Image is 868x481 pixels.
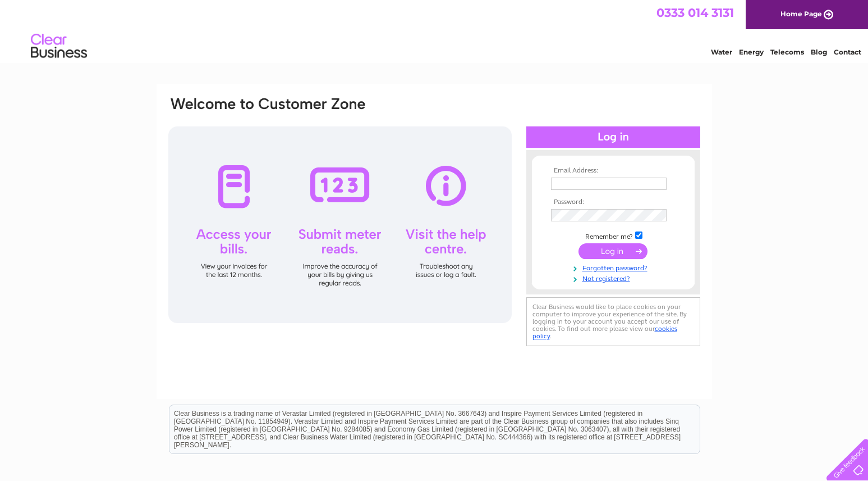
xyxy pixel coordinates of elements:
[578,243,647,259] input: Submit
[811,48,827,56] a: Blog
[551,273,678,283] a: Not registered?
[548,198,678,206] th: Password:
[770,48,804,56] a: Telecoms
[834,48,861,56] a: Contact
[711,48,732,56] a: Water
[548,230,678,241] td: Remember me?
[548,167,678,175] th: Email Address:
[551,262,678,273] a: Forgotten password?
[169,6,700,55] div: Clear Business is a trading name of Verastar Limited (registered in [GEOGRAPHIC_DATA] No. 3667643...
[30,29,88,63] img: logo.png
[739,48,764,56] a: Energy
[656,6,734,20] a: 0333 014 3131
[526,297,700,346] div: Clear Business would like to place cookies on your computer to improve your experience of the sit...
[532,325,677,340] a: cookies policy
